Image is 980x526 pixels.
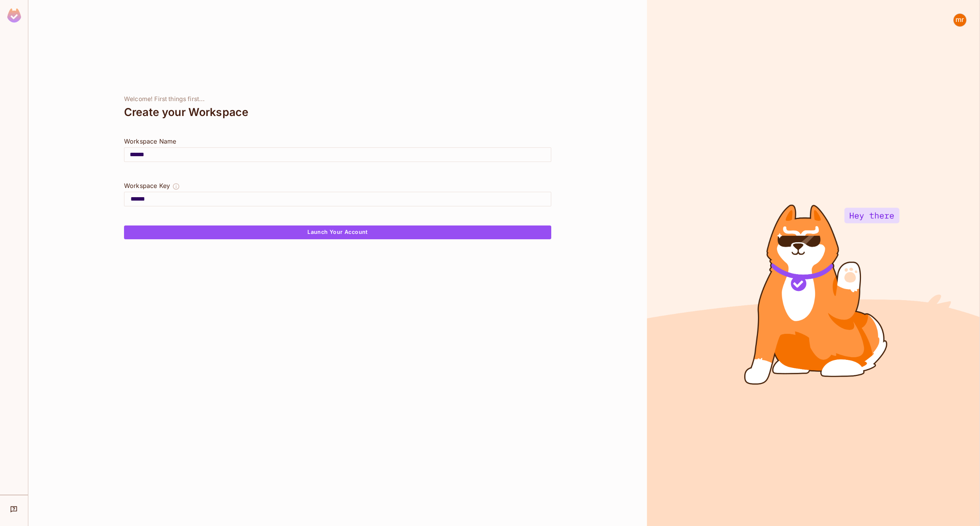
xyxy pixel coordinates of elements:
img: SReyMgAAAABJRU5ErkJggg== [7,8,21,23]
div: Welcome! First things first... [124,95,551,103]
button: The Workspace Key is unique, and serves as the identifier of your workspace. [172,181,180,192]
img: mr nf [954,14,966,26]
div: Workspace Key [124,181,170,190]
div: Help & Updates [5,501,23,517]
button: Launch Your Account [124,225,551,239]
div: Create your Workspace [124,103,551,121]
div: Workspace Name [124,137,551,146]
